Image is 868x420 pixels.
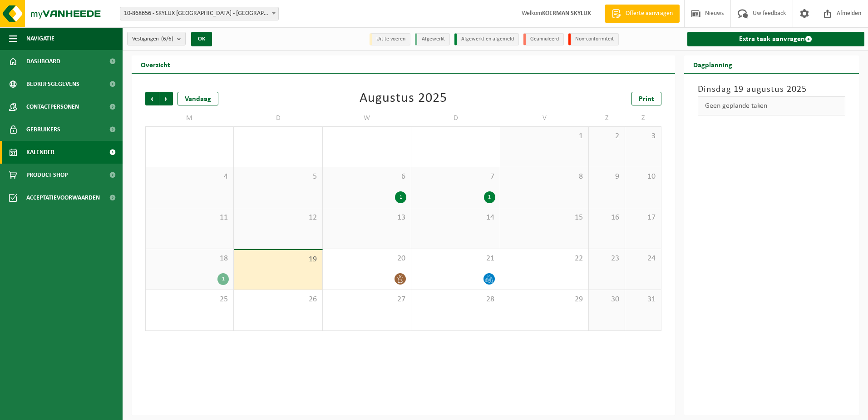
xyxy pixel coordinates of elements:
[605,5,680,23] a: Offerte aanvragen
[360,92,447,105] div: Augustus 2025
[639,95,654,103] span: Print
[630,295,656,305] span: 31
[132,32,173,46] span: Vestigingen
[589,110,625,126] td: Z
[630,254,656,264] span: 24
[132,55,179,73] h2: Overzicht
[145,92,159,105] span: Vorige
[593,172,620,182] span: 9
[630,131,656,141] span: 3
[684,55,741,73] h2: Dagplanning
[238,255,317,265] span: 19
[568,33,619,45] li: Non-conformiteit
[150,172,229,182] span: 4
[593,213,620,223] span: 16
[505,254,584,264] span: 22
[26,118,60,141] span: Gebruikers
[415,33,450,45] li: Afgewerkt
[26,141,54,164] span: Kalender
[505,131,584,141] span: 1
[416,172,495,182] span: 7
[150,254,229,264] span: 18
[120,7,278,20] span: 10-868656 - SKYLUX NV - HARELBEKE
[26,73,79,95] span: Bedrijfsgegevens
[630,213,656,223] span: 17
[593,131,620,141] span: 2
[26,50,60,73] span: Dashboard
[505,213,584,223] span: 15
[411,110,500,126] td: D
[327,172,406,182] span: 6
[542,10,591,17] strong: KOERMAN SKYLUX
[631,92,661,105] a: Print
[234,110,322,126] td: D
[416,213,495,223] span: 14
[26,27,54,50] span: Navigatie
[500,110,589,126] td: V
[505,172,584,182] span: 8
[120,7,279,20] span: 10-868656 - SKYLUX NV - HARELBEKE
[454,33,519,45] li: Afgewerkt en afgemeld
[416,254,495,264] span: 21
[191,32,212,46] button: OK
[416,295,495,305] span: 28
[150,213,229,223] span: 11
[484,191,495,203] div: 1
[505,295,584,305] span: 29
[26,186,100,209] span: Acceptatievoorwaarden
[238,172,317,182] span: 5
[238,295,317,305] span: 26
[687,32,865,46] a: Extra taak aanvragen
[395,191,406,203] div: 1
[370,33,410,45] li: Uit te voeren
[327,295,406,305] span: 27
[26,164,68,186] span: Product Shop
[593,254,620,264] span: 23
[238,213,317,223] span: 12
[698,83,846,96] h3: Dinsdag 19 augustus 2025
[698,96,846,115] div: Geen geplande taken
[623,9,675,18] span: Offerte aanvragen
[327,213,406,223] span: 13
[145,110,234,126] td: M
[127,32,186,45] button: Vestigingen(6/6)
[217,273,229,285] div: 1
[593,295,620,305] span: 30
[161,36,173,42] count: (6/6)
[323,110,411,126] td: W
[178,92,218,105] div: Vandaag
[523,33,564,45] li: Geannuleerd
[630,172,656,182] span: 10
[26,95,79,118] span: Contactpersonen
[625,110,661,126] td: Z
[159,92,173,105] span: Volgende
[327,254,406,264] span: 20
[150,295,229,305] span: 25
